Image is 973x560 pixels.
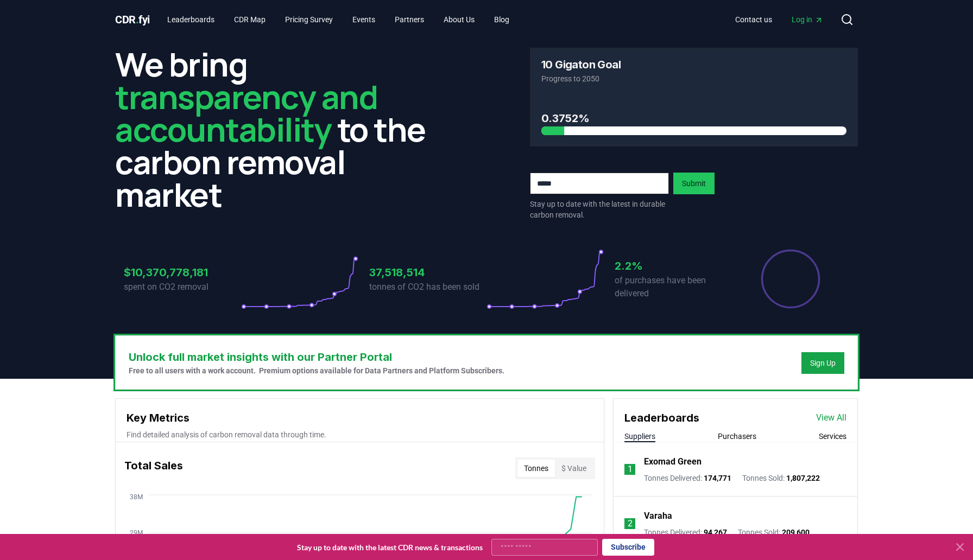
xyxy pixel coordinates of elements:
nav: Main [726,10,832,29]
button: Tonnes [517,460,555,477]
h3: Leaderboards [624,410,699,426]
a: Sign Up [810,358,836,368]
a: Pricing Survey [276,10,342,29]
p: Tonnes Sold : [738,527,810,538]
h3: Key Metrics [127,410,593,426]
button: $ Value [555,460,593,477]
p: 1 [628,463,633,476]
span: 94,267 [704,528,727,537]
p: Tonnes Delivered : [644,473,731,483]
button: Suppliers [624,431,655,442]
h3: $10,370,778,181 [124,264,241,281]
p: Free to all users with a work account. Premium options available for Data Partners and Platform S... [129,365,504,376]
h3: 10 Gigaton Goal [541,59,621,70]
span: transparency and accountability [115,74,377,151]
a: Leaderboards [159,10,223,29]
span: 174,771 [704,474,731,482]
h3: Unlock full market insights with our Partner Portal [129,349,504,365]
nav: Main [159,10,518,29]
h3: 2.2% [615,258,732,274]
h3: 0.3752% [541,110,846,126]
h2: We bring to the carbon removal market [115,48,443,211]
button: Purchasers [718,431,756,442]
p: Progress to 2050 [541,73,846,84]
a: About Us [435,10,483,29]
a: Varaha [644,510,672,523]
span: Log in [792,14,823,25]
a: CDR.fyi [115,12,150,27]
p: of purchases have been delivered [615,274,732,300]
tspan: 38M [130,493,143,501]
span: 1,807,222 [786,474,820,482]
span: . [136,13,139,26]
button: Submit [673,173,715,194]
a: Partners [386,10,433,29]
p: Stay up to date with the latest in durable carbon removal. [530,199,669,220]
span: 209,600 [782,528,810,537]
p: tonnes of CO2 has been sold [369,281,486,294]
a: Events [344,10,384,29]
a: Contact us [726,10,781,29]
button: Sign Up [801,352,844,374]
span: CDR fyi [115,13,150,26]
p: 2 [628,517,633,530]
p: Find detailed analysis of carbon removal data through time. [127,429,593,440]
h3: Total Sales [124,457,183,479]
a: View All [816,411,846,424]
tspan: 29M [130,529,143,537]
p: Tonnes Sold : [742,473,820,483]
a: Blog [485,10,518,29]
h3: 37,518,514 [369,264,486,281]
p: spent on CO2 removal [124,281,241,294]
a: Exomad Green [644,455,702,468]
a: CDR Map [225,10,274,29]
a: Log in [783,10,832,29]
button: Services [819,431,846,442]
p: Tonnes Delivered : [644,527,727,538]
div: Percentage of sales delivered [760,249,821,309]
